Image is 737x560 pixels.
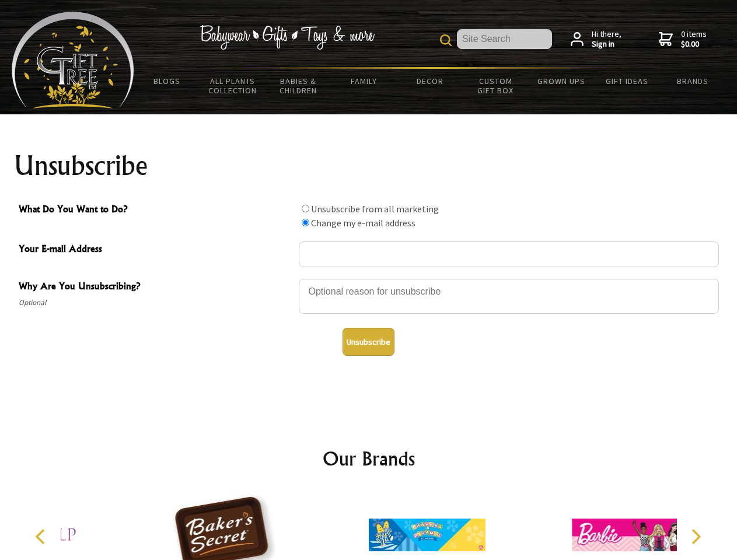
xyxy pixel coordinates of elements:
a: Grown Ups [528,69,594,93]
textarea: Why Are You Unsubscribing? [299,279,719,314]
span: What Do You Want to Do? [19,202,293,219]
a: Brands [660,69,726,93]
span: Your E-mail Address [19,242,293,258]
a: Family [331,69,397,93]
button: Next [683,524,708,549]
a: BLOGS [134,69,200,93]
a: Decor [397,69,463,93]
span: 0 items [681,29,707,50]
button: Previous [29,524,55,549]
span: Optional [19,296,293,310]
button: Unsubscribe [343,328,394,356]
a: Gift Ideas [594,69,660,93]
img: product search [440,34,452,46]
input: Site Search [457,29,552,49]
input: Your E-mail Address [299,242,719,267]
label: Change my e-mail address [311,217,415,229]
a: Hi there,Sign in [571,29,621,50]
a: Babies & Children [266,69,331,103]
strong: Sign in [592,39,621,50]
input: What Do You Want to Do? [302,205,309,212]
span: Why Are You Unsubscribing? [19,279,293,296]
h2: Our Brands [23,444,714,473]
img: Babywear - Gifts - Toys & more [200,25,375,50]
input: What Do You Want to Do? [302,219,309,226]
a: Custom Gift Box [463,69,529,103]
img: Babyware - Gifts - Toys and more... [12,12,134,108]
a: All Plants Collection [200,69,266,103]
h1: Unsubscribe [14,152,724,180]
span: Hi there, [592,29,621,50]
label: Unsubscribe from all marketing [311,203,439,215]
a: 0 items$0.00 [659,29,707,50]
strong: $0.00 [681,39,707,50]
